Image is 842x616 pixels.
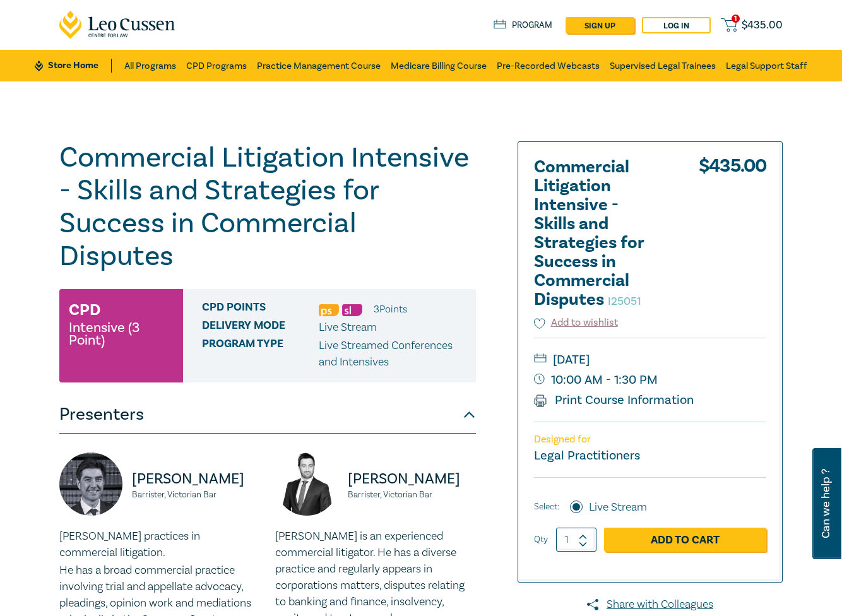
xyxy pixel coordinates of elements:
[202,319,319,336] span: Delivery Mode
[604,528,766,552] a: Add to Cart
[534,533,548,547] label: Qty
[732,15,740,23] span: 1
[319,320,377,335] span: Live Stream
[742,18,783,32] span: $ 435.00
[132,469,260,489] p: [PERSON_NAME]
[202,338,319,370] span: Program type
[348,490,476,499] small: Barrister, Victorian Bar
[59,396,476,434] button: Presenters
[518,596,783,613] a: Share with Colleagues
[610,50,716,81] a: Supervised Legal Trainees
[608,294,641,309] small: I25051
[69,321,174,346] small: Intensive (3 Point)
[534,434,766,446] p: Designed for
[534,447,640,464] small: Legal Practitioners
[534,158,673,309] h2: Commercial Litigation Intensive - Skills and Strategies for Success in Commercial Disputes
[589,499,647,516] label: Live Stream
[319,304,339,316] img: Professional Skills
[497,50,600,81] a: Pre-Recorded Webcasts
[257,50,381,81] a: Practice Management Course
[534,350,766,370] small: [DATE]
[642,17,711,33] a: Log in
[124,50,176,81] a: All Programs
[699,158,766,316] div: $ 435.00
[342,304,362,316] img: Substantive Law
[275,453,338,516] img: https://s3.ap-southeast-2.amazonaws.com/leo-cussen-store-production-content/Contacts/Adam%20John%...
[132,490,260,499] small: Barrister, Victorian Bar
[69,299,100,321] h3: CPD
[556,528,596,552] input: 1
[374,301,407,317] li: 3 Point s
[391,50,487,81] a: Medicare Billing Course
[820,456,832,552] span: Can we help ?
[186,50,247,81] a: CPD Programs
[534,316,618,330] button: Add to wishlist
[59,141,476,273] h1: Commercial Litigation Intensive - Skills and Strategies for Success in Commercial Disputes
[59,453,122,516] img: https://s3.ap-southeast-2.amazonaws.com/leo-cussen-store-production-content/Contacts/Jonathan%20W...
[59,528,260,561] p: [PERSON_NAME] practices in commercial litigation.
[566,17,634,33] a: sign up
[348,469,476,489] p: [PERSON_NAME]
[534,370,766,390] small: 10:00 AM - 1:30 PM
[319,338,466,370] p: Live Streamed Conferences and Intensives
[534,500,559,514] span: Select:
[202,301,319,317] span: CPD Points
[534,392,694,408] a: Print Course Information
[35,59,111,73] a: Store Home
[726,50,807,81] a: Legal Support Staff
[494,18,552,32] a: Program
